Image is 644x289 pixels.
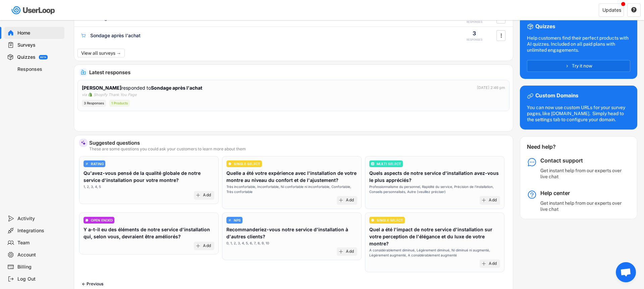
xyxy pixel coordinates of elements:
[88,93,92,97] img: 1156660_ecommerce_logo_shopify_icon%20%281%29.png
[527,60,630,72] button: Try it now
[84,170,214,184] div: Qu'avez-vous pensé de la qualité globale de notre service d'installation pour votre montre?
[498,31,504,41] button: 
[17,264,62,270] div: Billing
[572,63,592,68] span: Try it now
[500,32,502,39] text: 
[498,13,504,23] button: 
[226,184,357,194] div: Très inconfortable, Inconfortable, Ni confortable ni inconfortable, Confortable, Très confortable
[91,162,104,165] div: RATING
[226,226,357,240] div: Recommanderiez-vous notre service d'installation à d'autres clients?
[489,261,497,267] div: Add
[346,249,354,254] div: Add
[151,85,202,91] strong: Sondage après l'achat
[540,167,624,180] div: Get instant help from our experts over live chat
[631,7,637,13] text: 
[109,100,130,107] div: 1 Products
[477,85,505,91] div: [DATE] 2:46 pm
[467,20,482,24] div: RESPONSES
[89,147,508,151] div: These are some questions you could ask your customers to learn more about them
[17,66,62,73] div: Responses
[82,92,87,98] div: via
[17,228,62,234] div: Integrations
[535,92,578,99] div: Custom Domains
[369,248,500,258] div: A considérablement diminué, Légèrement diminué, Ni diminué ni augmenté, Légèrement augmenté, A co...
[17,30,62,36] div: Home
[89,70,508,75] div: Latest responses
[91,219,113,222] div: OPEN ENDED
[377,162,401,165] div: MULTI SELECT
[84,184,101,189] div: 1, 2, 3, 4, 5
[203,243,211,249] div: Add
[377,219,403,222] div: SINGLE SELECT
[371,162,374,165] img: ListMajor.svg
[89,140,508,145] div: Suggested questions
[226,241,269,246] div: 0, 1, 2, 3, 4, 5, 6, 7, 8, 9, 10
[369,170,500,184] div: Quels aspects de notre service d'installation avez-vous le plus appréciés?
[527,143,574,150] div: Need help?
[631,7,637,13] button: 
[228,219,231,222] img: AdjustIcon.svg
[82,100,106,107] div: 3 Responses
[17,252,62,258] div: Account
[535,23,555,30] div: Quizzes
[371,219,374,222] img: CircleTickMinorWhite.svg
[84,226,214,240] div: Y a-t-il eu des éléments de notre service d'installation qui, selon vous, devraient être améliorés?
[17,215,62,222] div: Activity
[85,162,89,165] img: AdjustIcon.svg
[81,140,86,145] img: MagicMajor%20%28Purple%29.svg
[82,84,204,91] div: responded to
[17,240,62,246] div: Team
[17,54,36,60] div: Quizzes
[226,170,357,184] div: Quelle a été votre expérience avec l'installation de votre montre au niveau du confort et de l'aj...
[602,8,621,12] div: Updates
[616,262,636,282] div: Ouvrir le chat
[473,30,476,37] div: 3
[489,198,497,203] div: Add
[82,85,121,91] strong: [PERSON_NAME]
[234,162,260,165] div: SINGLE SELECT
[540,200,624,212] div: Get instant help from our experts over live chat
[527,104,630,123] div: You can now use custom URLs for your survey pages, like [DOMAIN_NAME]. Simply head to the setting...
[228,162,231,165] img: CircleTickMinorWhite.svg
[369,184,500,194] div: Professionnalisme du personnel, Rapidité du service, Précision de l'installation, Conseils person...
[81,70,86,75] img: IncomingMajor.svg
[234,219,241,222] div: NPS
[17,276,62,282] div: Log Out
[85,219,89,222] img: ConversationMinor.svg
[94,92,137,98] div: Shopify Thank You Page
[369,226,500,247] div: Quel a été l'impact de notre service d'installation sur votre perception de l'élégance et du luxe...
[540,190,624,197] div: Help center
[79,279,106,289] button: ← Previous
[467,38,482,42] div: RESPONSES
[17,42,62,48] div: Surveys
[40,56,46,58] div: BETA
[90,32,141,39] div: Sondage après l'achat
[527,35,630,53] div: Help customers find their perfect products with AI quizzes. Included on all paid plans with unlim...
[203,193,211,198] div: Add
[540,157,624,164] div: Contact support
[77,49,125,57] button: View all surveys →
[10,3,57,17] img: userloop-logo-01.svg
[346,198,354,203] div: Add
